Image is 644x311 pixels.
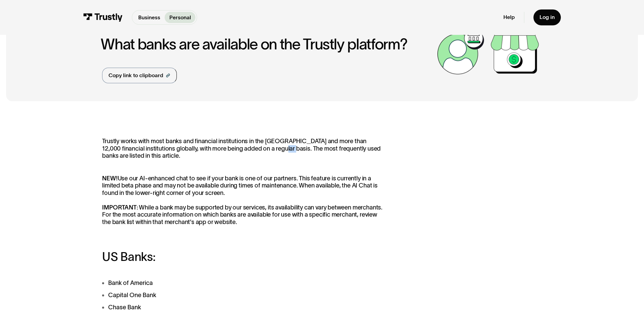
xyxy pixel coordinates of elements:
[134,12,165,23] a: Business
[102,175,385,226] p: Use our AI-enhanced chat to see if your bank is one of our partners. This feature is currently in...
[102,68,177,83] a: Copy link to clipboard
[101,36,433,52] h1: What banks are available on the Trustly platform?
[169,14,191,22] p: Personal
[102,138,385,160] p: Trustly works with most banks and financial institutions in the [GEOGRAPHIC_DATA] and more than 1...
[102,250,385,263] h3: US Banks:
[102,204,136,211] strong: IMPORTANT
[102,291,385,300] li: Capital One Bank
[102,175,117,182] strong: NEW!
[540,14,555,21] div: Log in
[165,12,195,23] a: Personal
[83,13,123,22] img: Trustly Logo
[109,71,163,80] div: Copy link to clipboard
[138,14,160,22] p: Business
[503,14,515,21] a: Help
[102,279,385,288] li: Bank of America
[533,9,561,25] a: Log in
